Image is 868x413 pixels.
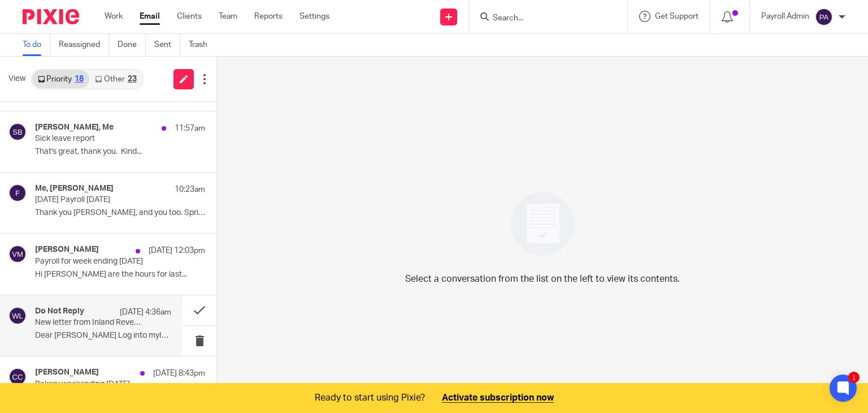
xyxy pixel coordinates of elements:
[35,257,171,266] p: Payroll for week ending [DATE]
[504,184,582,263] img: image
[815,8,833,26] img: svg%3E
[655,12,698,20] span: Get Support
[75,75,84,83] div: 18
[35,270,205,279] p: Hi [PERSON_NAME] are the hours for last...
[492,14,593,24] input: Search
[35,245,99,255] h4: [PERSON_NAME]
[35,184,114,193] h4: Me, [PERSON_NAME]
[35,208,205,218] p: Thank you [PERSON_NAME], and you too. Spring is on its...
[35,368,99,377] h4: [PERSON_NAME]
[105,11,123,22] a: Work
[35,134,171,144] p: Sick leave report
[153,368,205,379] p: [DATE] 8:43pm
[23,9,79,24] img: Pixie
[177,11,202,22] a: Clients
[35,307,84,316] h4: Do Not Reply
[59,34,109,56] a: Reassigned
[8,73,25,85] span: View
[300,11,329,22] a: Settings
[35,318,144,328] p: New letter from Inland Revenue
[32,70,89,88] a: Priority18
[35,331,171,341] p: Dear [PERSON_NAME] Log into myIR to review new...
[189,34,216,56] a: Trash
[35,380,171,389] p: Bakery weekending [DATE]
[405,272,680,286] p: Select a conversation from the list on the left to view its contents.
[175,184,205,195] p: 10:23am
[8,245,27,263] img: svg%3E
[219,11,237,22] a: Team
[118,34,146,56] a: Done
[848,372,860,383] div: 1
[35,147,205,157] p: That's great, thank you. Kind...
[8,307,27,325] img: svg%3E
[175,123,205,134] p: 11:57am
[89,70,142,88] a: Other23
[8,368,27,386] img: svg%3E
[761,11,809,22] p: Payroll Admin
[254,11,283,22] a: Reports
[140,11,160,22] a: Email
[8,184,27,202] img: svg%3E
[35,123,114,132] h4: [PERSON_NAME], Me
[120,307,171,318] p: [DATE] 4:36am
[8,123,27,141] img: svg%3E
[154,34,180,56] a: Sent
[128,75,137,83] div: 23
[149,245,205,256] p: [DATE] 12:03pm
[35,195,171,205] p: [DATE] Payroll [DATE]
[23,34,50,56] a: To do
